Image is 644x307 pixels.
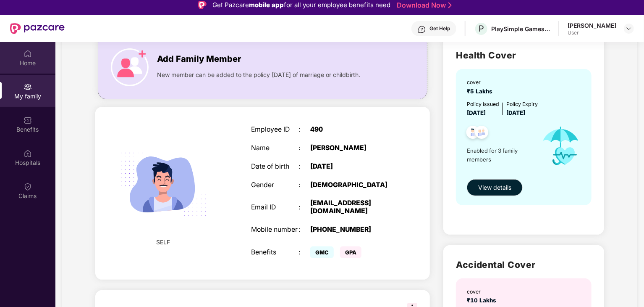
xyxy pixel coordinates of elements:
[467,297,500,304] span: ₹10 Lakhs
[298,204,310,212] div: :
[448,1,452,10] img: Stroke
[157,53,241,66] span: Add Family Member
[310,181,393,189] div: [DEMOGRAPHIC_DATA]
[298,126,310,134] div: :
[467,179,523,196] button: View details
[251,181,298,189] div: Gender
[310,199,393,215] div: [EMAIL_ADDRESS][DOMAIN_NAME]
[397,1,449,10] a: Download Now
[251,226,298,234] div: Mobile number
[198,1,207,9] img: Logo
[467,78,496,86] div: cover
[418,25,426,34] img: svg+xml;base64,PHN2ZyBpZD0iSGVscC0zMngzMiIgeG1sbnM9Imh0dHA6Ly93d3cudzMub3JnLzIwMDAvc3ZnIiB3aWR0aD...
[467,288,500,296] div: cover
[310,144,393,152] div: [PERSON_NAME]
[251,163,298,171] div: Date of birth
[298,181,310,189] div: :
[251,204,298,212] div: Email ID
[491,25,550,33] div: PlaySimple Games Private Limited
[467,146,534,164] span: Enabled for 3 family members
[249,1,284,9] strong: mobile app
[310,246,334,258] span: GMC
[251,126,298,134] div: Employee ID
[111,48,149,86] img: icon
[298,226,310,234] div: :
[340,246,361,258] span: GPA
[24,116,32,124] img: svg+xml;base64,PHN2ZyBpZD0iQmVuZWZpdHMiIHhtbG5zPSJodHRwOi8vd3d3LnczLm9yZy8yMDAwL3N2ZyIgd2lkdGg9Ij...
[24,149,32,158] img: svg+xml;base64,PHN2ZyBpZD0iSG9zcGl0YWxzIiB4bWxucz0iaHR0cDovL3d3dy53My5vcmcvMjAwMC9zdmciIHdpZHRoPS...
[463,123,483,144] img: svg+xml;base64,PHN2ZyB4bWxucz0iaHR0cDovL3d3dy53My5vcmcvMjAwMC9zdmciIHdpZHRoPSI0OC45NDMiIGhlaWdodD...
[467,88,496,95] span: ₹5 Lakhs
[478,183,511,192] span: View details
[310,126,393,134] div: 490
[310,226,393,234] div: [PHONE_NUMBER]
[157,238,170,247] span: SELF
[251,144,298,152] div: Name
[298,144,310,152] div: :
[456,48,592,62] h2: Health Cover
[24,50,32,58] img: svg+xml;base64,PHN2ZyBpZD0iSG9tZSIgeG1sbnM9Imh0dHA6Ly93d3cudzMub3JnLzIwMDAvc3ZnIiB3aWR0aD0iMjAiIG...
[568,21,616,29] div: [PERSON_NAME]
[467,100,499,108] div: Policy issued
[467,109,486,116] span: [DATE]
[110,131,217,238] img: svg+xml;base64,PHN2ZyB4bWxucz0iaHR0cDovL3d3dy53My5vcmcvMjAwMC9zdmciIHdpZHRoPSIyMjQiIGhlaWdodD0iMT...
[456,258,592,272] h2: Accidental Cover
[298,163,310,171] div: :
[626,25,632,32] img: svg+xml;base64,PHN2ZyBpZD0iRHJvcGRvd24tMzJ4MzIiIHhtbG5zPSJodHRwOi8vd3d3LnczLm9yZy8yMDAwL3N2ZyIgd2...
[568,29,616,36] div: User
[298,249,310,257] div: :
[24,183,32,191] img: svg+xml;base64,PHN2ZyBpZD0iQ2xhaW0iIHhtbG5zPSJodHRwOi8vd3d3LnczLm9yZy8yMDAwL3N2ZyIgd2lkdGg9IjIwIi...
[479,24,484,34] span: P
[310,163,393,171] div: [DATE]
[10,23,65,34] img: New Pazcare Logo
[157,70,360,79] span: New member can be added to the policy [DATE] of marriage or childbirth.
[24,83,32,91] img: svg+xml;base64,PHN2ZyB3aWR0aD0iMjAiIGhlaWdodD0iMjAiIHZpZXdCb3g9IjAgMCAyMCAyMCIgZmlsbD0ibm9uZSIgeG...
[429,25,450,32] div: Get Help
[534,117,587,175] img: icon
[506,109,525,116] span: [DATE]
[251,249,298,257] div: Benefits
[471,123,492,144] img: svg+xml;base64,PHN2ZyB4bWxucz0iaHR0cDovL3d3dy53My5vcmcvMjAwMC9zdmciIHdpZHRoPSI0OC45NDMiIGhlaWdodD...
[506,100,538,108] div: Policy Expiry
